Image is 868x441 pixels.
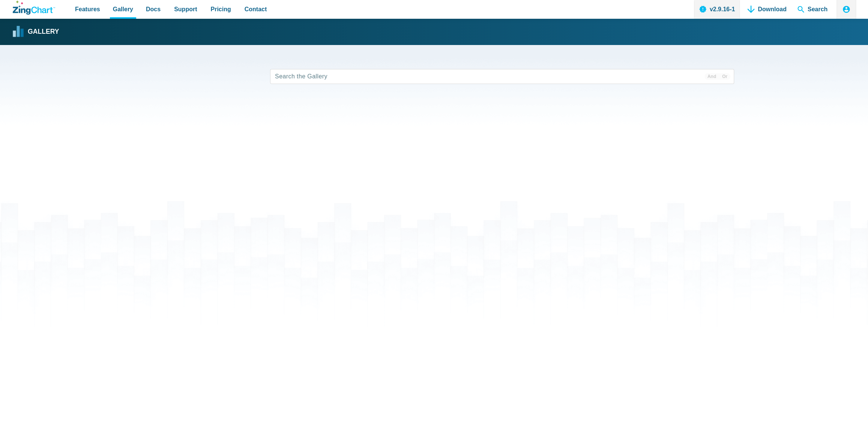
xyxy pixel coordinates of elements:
span: And [704,73,719,80]
strong: Gallery [28,28,59,35]
span: Pricing [210,4,231,14]
a: Gallery [13,26,59,37]
a: ZingChart Logo. Click to return to the homepage [13,1,55,15]
span: Or [719,73,730,80]
span: Gallery [113,4,133,14]
span: Contact [245,4,267,14]
span: Support [174,4,197,14]
input: Search the Gallery [270,69,734,84]
span: Docs [146,4,161,14]
span: Features [75,4,100,14]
